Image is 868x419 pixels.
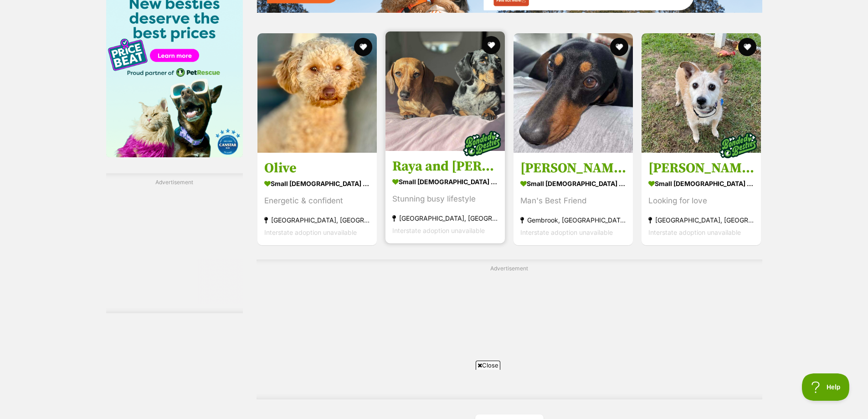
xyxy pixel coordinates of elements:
[354,38,372,56] button: favourite
[264,213,370,226] strong: [GEOGRAPHIC_DATA], [GEOGRAPHIC_DATA]
[459,120,505,166] img: bonded besties
[476,361,500,370] span: Close
[514,33,633,153] img: Frankie - Dachshund (Miniature Smooth Haired) Dog
[288,276,730,390] iframe: Advertisement
[648,228,741,236] span: Interstate adoption unavailable
[610,38,628,56] button: favourite
[264,228,357,236] span: Interstate adoption unavailable
[392,175,498,188] strong: small [DEMOGRAPHIC_DATA] Dog
[392,157,498,175] h3: Raya and [PERSON_NAME]
[514,152,633,245] a: [PERSON_NAME] small [DEMOGRAPHIC_DATA] Dog Man's Best Friend Gembrook, [GEOGRAPHIC_DATA] Intersta...
[520,213,626,226] strong: Gembrook, [GEOGRAPHIC_DATA]
[392,192,498,205] div: Stunning busy lifestyle
[106,190,243,304] iframe: Advertisement
[392,226,485,234] span: Interstate adoption unavailable
[106,173,243,313] div: Advertisement
[520,159,626,176] h3: [PERSON_NAME]
[385,31,505,151] img: Raya and Odie - Dachshund (Miniature Smooth Haired) Dog
[648,159,754,176] h3: [PERSON_NAME] and [PERSON_NAME]
[257,259,762,399] div: Advertisement
[739,38,757,56] button: favourite
[648,176,754,190] strong: small [DEMOGRAPHIC_DATA] Dog
[385,150,505,243] a: Raya and [PERSON_NAME] small [DEMOGRAPHIC_DATA] Dog Stunning busy lifestyle [GEOGRAPHIC_DATA], [G...
[642,33,761,153] img: Barney and Bruzier - Jack Russell Terrier x Chihuahua Dog
[264,159,370,176] h3: Olive
[520,194,626,207] div: Man's Best Friend
[268,373,600,414] iframe: Advertisement
[802,373,850,401] iframe: Help Scout Beacon - Open
[482,36,500,54] button: favourite
[264,194,370,207] div: Energetic & confident
[264,176,370,190] strong: small [DEMOGRAPHIC_DATA] Dog
[642,152,761,245] a: [PERSON_NAME] and [PERSON_NAME] small [DEMOGRAPHIC_DATA] Dog Looking for love [GEOGRAPHIC_DATA], ...
[257,33,377,153] img: Olive - Poodle (Toy) Dog
[648,194,754,207] div: Looking for love
[520,228,613,236] span: Interstate adoption unavailable
[520,176,626,190] strong: small [DEMOGRAPHIC_DATA] Dog
[257,152,377,245] a: Olive small [DEMOGRAPHIC_DATA] Dog Energetic & confident [GEOGRAPHIC_DATA], [GEOGRAPHIC_DATA] Int...
[392,212,498,224] strong: [GEOGRAPHIC_DATA], [GEOGRAPHIC_DATA]
[716,122,761,168] img: bonded besties
[648,213,754,226] strong: [GEOGRAPHIC_DATA], [GEOGRAPHIC_DATA]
